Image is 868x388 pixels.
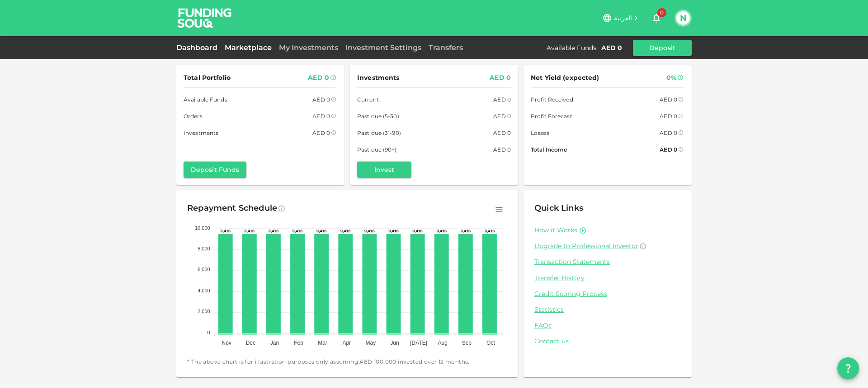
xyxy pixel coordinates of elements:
[270,340,279,346] tspan: Jan
[493,111,511,121] div: AED 0
[486,340,495,346] tspan: Oct
[312,128,330,138] div: AED 0
[184,72,231,83] span: Total Portfolio
[195,225,210,231] tspan: 10,000
[534,290,681,298] a: Credit Scoring Process
[187,357,507,366] span: * The above chart is for illustration purposes only assuming AED 100,000 invested over 12 months.
[357,72,399,83] span: Investments
[531,145,567,154] span: Total Income
[660,95,677,104] div: AED 0
[647,9,665,27] button: 0
[357,128,401,138] span: Past due (31-90)
[534,203,583,213] span: Quick Links
[534,305,681,314] a: Statistics
[666,72,676,83] div: 0%
[222,340,231,346] tspan: Nov
[462,340,472,346] tspan: Sep
[357,95,379,104] span: Current
[534,226,577,235] a: How it Works
[676,11,690,25] button: N
[534,274,681,282] a: Transfer History
[275,43,342,52] a: My Investments
[184,162,246,178] button: Deposit Funds
[198,246,210,251] tspan: 8,000
[184,128,218,138] span: Investments
[342,43,425,52] a: Investment Settings
[198,288,210,293] tspan: 4,000
[534,242,681,250] a: Upgrade to Professional Investor
[184,111,203,121] span: Orders
[531,95,573,104] span: Profit Received
[312,111,330,121] div: AED 0
[660,111,677,121] div: AED 0
[294,340,303,346] tspan: Feb
[308,72,329,83] div: AED 0
[614,14,632,22] span: العربية
[534,321,681,330] a: FAQs
[184,95,227,104] span: Available Funds
[601,43,622,52] div: AED 0
[633,40,692,56] button: Deposit
[534,242,638,250] span: Upgrade to Professional Investor
[342,340,351,346] tspan: Apr
[198,267,210,272] tspan: 6,000
[312,95,330,104] div: AED 0
[493,128,511,138] div: AED 0
[425,43,467,52] a: Transfers
[357,145,397,154] span: Past due (90+)
[246,340,255,346] tspan: Dec
[357,162,411,178] button: Invest
[657,8,666,17] span: 0
[493,95,511,104] div: AED 0
[176,43,221,52] a: Dashboard
[490,72,511,83] div: AED 0
[318,340,327,346] tspan: Mar
[660,145,677,154] div: AED 0
[366,340,376,346] tspan: May
[208,330,210,335] tspan: 0
[198,309,210,314] tspan: 2,000
[531,72,599,83] span: Net Yield (expected)
[837,357,859,379] button: question
[660,128,677,138] div: AED 0
[534,337,681,346] a: Contact us
[493,145,511,154] div: AED 0
[534,258,681,266] a: Transaction Statements
[410,340,427,346] tspan: [DATE]
[547,43,598,52] div: Available Funds :
[187,201,277,216] div: Repayment Schedule
[390,340,399,346] tspan: Jun
[531,111,572,121] span: Profit Forecast
[221,43,275,52] a: Marketplace
[531,128,549,138] span: Losses
[438,340,448,346] tspan: Aug
[357,111,399,121] span: Past due (5-30)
